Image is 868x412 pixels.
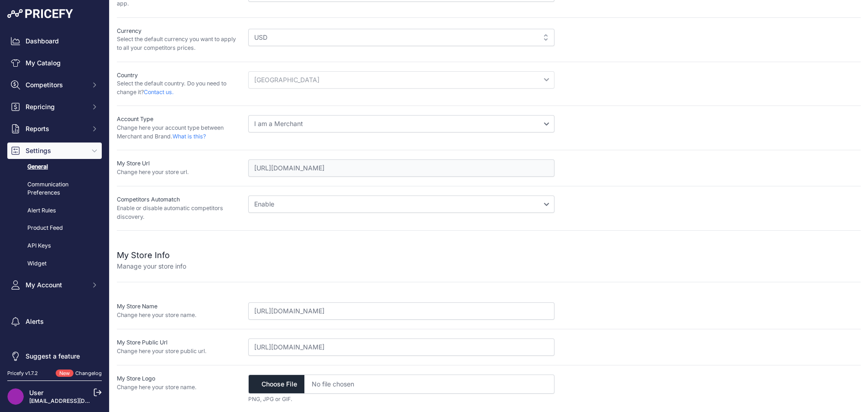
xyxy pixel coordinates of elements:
[56,370,73,377] span: New
[117,311,241,320] p: Change here your store name.
[7,159,102,175] a: General
[29,389,43,396] a: User
[117,383,241,392] p: Change here your store name.
[7,177,102,201] a: Communication Preferences
[117,338,241,347] p: My Store Public Url
[117,302,241,311] p: My Store Name
[173,133,206,140] a: What is this?
[117,27,241,36] p: Currency
[7,9,73,18] img: Pricefy Logo
[117,262,186,271] p: Manage your store info
[117,195,241,204] p: Competitors Automatch
[117,124,241,141] p: Change here your account type between Merchant and Brand.
[248,302,554,320] input: https://www.mystore.com
[117,168,241,177] p: Change here your store url.
[248,396,554,403] p: PNG, JPG or GIF.
[144,89,174,95] a: Contact us.
[75,370,102,376] a: Changelog
[117,204,241,221] p: Enable or disable automatic competitors discovery.
[7,256,102,272] a: Widget
[7,55,102,71] a: My Catalog
[7,348,102,364] a: Suggest a feature
[26,102,85,111] span: Repricing
[117,115,241,124] p: Account Type
[7,33,102,364] nav: Sidebar
[7,121,102,137] button: Reports
[248,29,554,46] div: USD
[117,79,241,96] p: Select the default country. Do you need to change it?
[7,203,102,219] a: Alert Rules
[26,280,85,290] span: My Account
[7,277,102,293] button: My Account
[248,159,554,177] input: https://www.mystore.com
[248,338,554,356] input: My Store Name
[117,35,241,52] p: Select the default currency you want to apply to all your competitors prices.
[7,220,102,236] a: Product Feed
[117,159,241,168] p: My Store Url
[7,370,38,377] div: Pricefy v1.7.2
[26,124,85,133] span: Reports
[7,33,102,49] a: Dashboard
[117,347,241,356] p: Change here your store public url.
[7,143,102,159] button: Settings
[117,375,241,383] p: My Store Logo
[7,77,102,93] button: Competitors
[7,99,102,115] button: Repricing
[26,146,85,155] span: Settings
[117,71,241,80] p: Country
[29,397,125,404] a: [EMAIL_ADDRESS][DOMAIN_NAME]
[7,238,102,254] a: API Keys
[7,313,102,330] a: Alerts
[117,249,186,262] h2: My Store Info
[26,80,85,90] span: Competitors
